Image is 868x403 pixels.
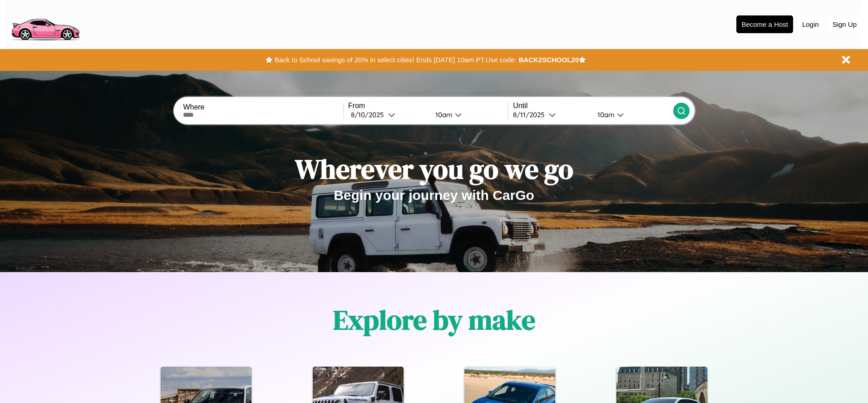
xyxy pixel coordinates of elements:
div: 10am [431,110,455,119]
div: 8 / 10 / 2025 [351,110,388,119]
div: 10am [593,110,617,119]
button: Login [798,16,824,33]
label: From [348,102,508,110]
button: Sign Up [828,16,861,33]
button: 10am [590,110,673,119]
button: 10am [428,110,508,119]
label: Where [183,103,343,111]
button: Back to School savings of 20% in select cities! Ends [DATE] 10am PT.Use code: [272,54,518,66]
button: Become a Host [736,15,793,33]
label: Until [513,102,673,110]
button: 8/10/2025 [348,110,428,119]
b: BACK2SCHOOL20 [518,56,579,64]
img: logo [7,5,84,43]
div: 8 / 11 / 2025 [513,110,549,119]
h1: Explore by make [333,301,535,338]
